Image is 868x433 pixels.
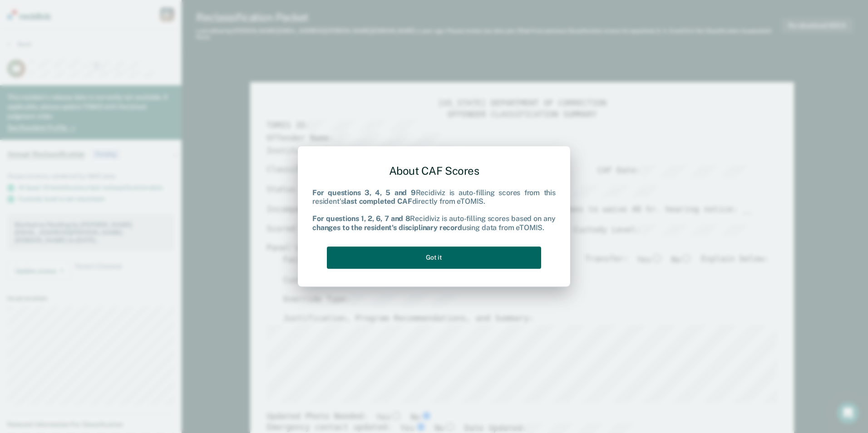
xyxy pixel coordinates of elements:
b: changes to the resident's disciplinary record [312,223,462,232]
b: For questions 3, 4, 5 and 9 [312,188,416,197]
b: last completed CAF [344,197,412,206]
button: Got it [327,246,541,269]
b: For questions 1, 2, 6, 7 and 8 [312,215,410,223]
div: Recidiviz is auto-filling scores from this resident's directly from eTOMIS. Recidiviz is auto-fil... [312,188,556,232]
div: About CAF Scores [312,157,556,185]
